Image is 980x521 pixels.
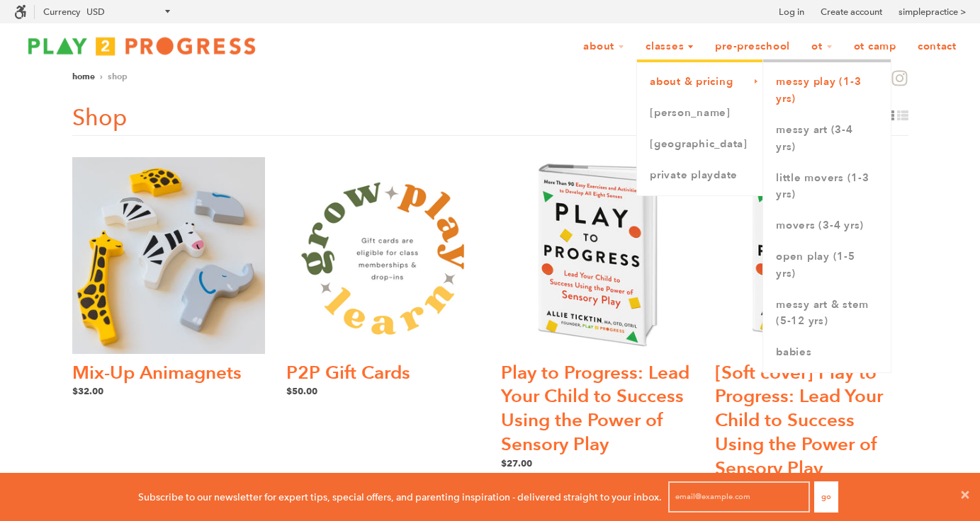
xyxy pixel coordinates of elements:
[637,98,763,129] a: [PERSON_NAME]
[286,157,480,354] img: P2P Gift Cards
[286,385,317,396] span: $50.00
[763,290,891,338] a: Messy Art & STEM (5-12 yrs)
[706,33,799,60] a: Pre-Preschool
[637,160,763,191] a: Private Playdate
[72,157,266,354] img: Play 2 Progress - Mix-Up Animagnets
[763,67,891,115] a: Messy Play (1-3 yrs)
[802,33,842,60] a: OT
[821,5,882,19] a: Create account
[14,32,269,60] img: Play2Progress logo
[100,71,103,81] span: ›
[845,33,906,60] a: OT Camp
[286,360,410,386] a: P2P Gift Cards
[763,115,891,163] a: Messy Art (3-4 yrs)
[138,489,662,505] p: Subscribe to our newsletter for expert tips, special offers, and parenting inspiration - delivere...
[72,69,128,84] nav: breadcrumbs
[763,337,891,368] a: Babies
[574,33,633,60] a: About
[501,360,689,457] a: Play to Progress: Lead Your Child to Success Using the Power of Sensory Play
[814,481,838,513] button: Go
[763,241,891,290] a: Open Play (1-5 yrs)
[668,481,810,513] input: email@example.com
[763,210,891,241] a: Movers (3-4 yrs)
[779,5,804,19] a: Log in
[72,385,103,396] span: $32.00
[637,67,763,98] a: About & Pricing
[763,163,891,211] a: Little Movers (1-3 yrs)
[715,157,908,354] img: Play 2 Progress - Play 2 Progress: Lead Your Child to Success Using the Power of Sensory Play Book
[108,71,128,81] span: Shop
[715,360,883,481] a: [Soft cover] Play to Progress: Lead Your Child to Success Using the Power of Sensory Play
[43,6,80,17] label: Currency
[72,102,127,134] h1: Shop
[636,33,703,60] a: Classes
[501,457,532,469] span: $27.00
[637,129,763,160] a: [GEOGRAPHIC_DATA]
[501,157,694,354] img: Play 2 Progress - Play 2 Progress: Lead Your Child to Success Using the Power of Sensory Play Book
[72,360,242,386] a: Mix-Up Animagnets
[908,33,966,60] a: Contact
[899,5,966,19] a: simplepractice >
[72,71,95,81] a: Home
